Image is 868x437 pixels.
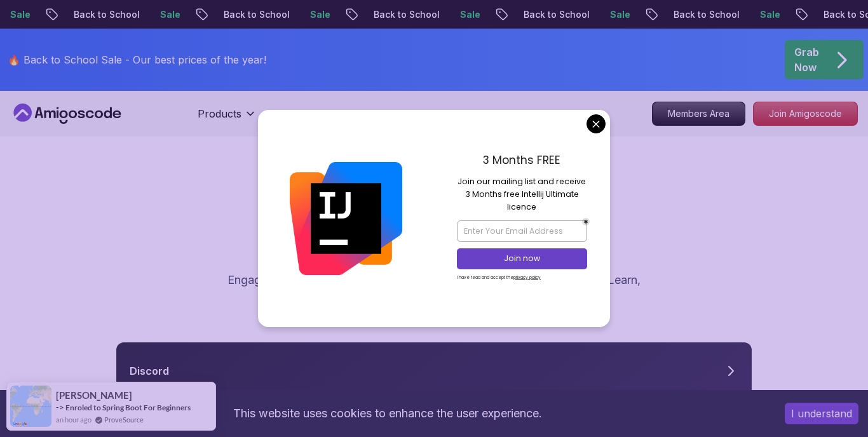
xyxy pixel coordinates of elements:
[282,106,334,121] p: Resources
[130,363,169,379] h3: Discord
[65,402,191,413] a: Enroled to Spring Boot For Beginners
[433,106,492,121] a: Testimonials
[57,8,144,21] p: Back to School
[56,402,64,412] span: ->
[653,102,745,125] p: Members Area
[144,8,184,21] p: Sale
[444,8,484,21] p: Sale
[207,8,294,21] p: Back to School
[56,414,92,425] span: an hour ago
[8,52,266,67] p: 🔥 Back to School Sale - Our best prices of the year!
[507,8,593,21] p: Back to School
[294,8,334,21] p: Sale
[198,106,241,121] p: Products
[754,102,857,125] p: Join Amigoscode
[743,8,784,21] p: Sale
[104,414,144,425] a: ProveSource
[10,400,766,427] div: This website uses cookies to enhance the user experience.
[10,386,51,427] img: provesource social proof notification image
[657,8,743,21] p: Back to School
[220,271,648,307] p: Engage with like-minded individuals, share knowledge, and collaborate. Learn, grow, and achieve t...
[593,8,634,21] p: Sale
[6,213,862,231] p: Community
[357,8,444,21] p: Back to School
[785,403,858,424] button: Accept cookies
[652,102,745,126] a: Members Area
[374,106,407,121] a: Pricing
[794,44,819,75] p: Grab Now
[6,238,862,264] h2: Connect, Collaborate
[282,106,349,131] button: Resources
[517,106,580,121] a: For Business
[56,390,132,401] span: [PERSON_NAME]
[753,102,858,126] a: Join Amigoscode
[198,106,257,131] button: Products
